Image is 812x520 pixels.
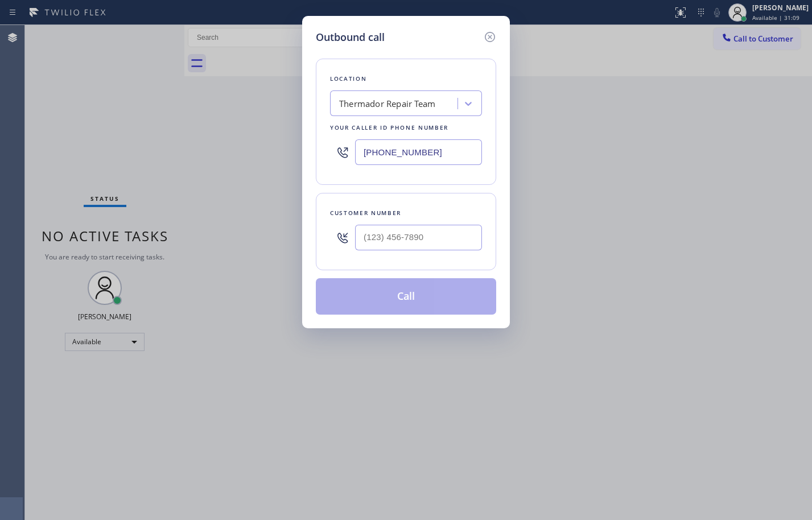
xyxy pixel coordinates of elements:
button: Call [316,278,496,315]
div: Your caller id phone number [330,122,482,134]
div: Location [330,73,482,85]
input: (123) 456-7890 [355,139,482,165]
div: Thermador Repair Team [339,97,435,110]
h5: Outbound call [316,30,385,45]
div: Customer number [330,207,482,219]
input: (123) 456-7890 [355,225,482,250]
